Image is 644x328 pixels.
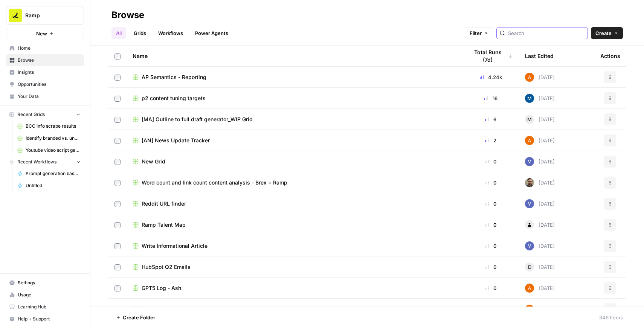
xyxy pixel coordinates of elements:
span: D [528,263,531,271]
span: Youtube video script generator [26,147,81,154]
div: [DATE] [525,178,555,187]
a: Opportunities [6,78,84,90]
span: Insights [18,69,81,76]
button: Create Folder [111,311,160,323]
span: Ramp [25,12,71,19]
a: Identify branded vs. unbranded prompts Grid [14,132,84,144]
div: 4.24k [469,73,513,81]
div: 346 Items [599,314,623,321]
div: [DATE] [525,220,555,229]
span: Create Folder [123,314,155,321]
a: Power Agents [191,27,233,39]
span: Opportunities [18,81,81,88]
div: 2 [469,137,513,144]
span: AP Semantics - Reporting [142,73,206,81]
span: New Grid [142,158,165,165]
img: i32oznjerd8hxcycc1k00ct90jt3 [525,305,534,314]
span: Filter [470,29,482,37]
div: [DATE] [525,262,555,272]
img: i32oznjerd8hxcycc1k00ct90jt3 [525,73,534,82]
a: AP Semantics - Reporting [133,73,456,81]
div: 16 [469,95,513,102]
span: Ramp Talent Map [142,221,186,229]
img: i32oznjerd8hxcycc1k00ct90jt3 [525,136,534,145]
span: [AN] News Update Tracker [142,137,210,144]
div: [DATE] [525,241,555,250]
span: Recent Grids [17,111,45,118]
span: Help + Support [18,316,81,322]
span: Browse [18,57,81,64]
span: Write Informational Article [142,242,208,250]
span: Identify branded vs. unbranded prompts Grid [26,135,81,142]
div: Browse [111,9,144,21]
span: BCC info scrape results [26,123,81,130]
div: [DATE] [525,199,555,208]
a: Reddit URL finder [133,200,456,207]
a: p2 content tuning targets [133,95,456,102]
div: [DATE] [525,136,555,145]
div: [DATE] [525,94,555,103]
a: Lifecycle - Individual Weekly Analysis [133,305,456,313]
button: New [6,28,84,39]
img: i32oznjerd8hxcycc1k00ct90jt3 [525,284,534,293]
a: New Grid [133,158,456,165]
div: 0 [469,158,513,165]
div: 6 [469,116,513,123]
img: n69ea8y2qmr3z4kca84m7cn0kmgt [525,94,534,103]
span: GPT5 Log - Ash [142,284,181,292]
a: Home [6,42,84,54]
span: Lifecycle - Individual Weekly Analysis [142,305,238,313]
a: Your Data [6,90,84,102]
div: 0 [469,242,513,250]
a: Ramp Talent Map [133,221,456,229]
span: Your Data [18,93,81,100]
span: Recent Workflows [17,159,56,165]
a: Write Informational Article [133,242,456,250]
div: [DATE] [525,115,555,124]
span: M [527,116,532,123]
a: HubSpot Q2 Emails [133,263,456,271]
button: Help + Support [6,313,84,325]
span: [MA] Outline to full draft generator_WIP Grid [142,116,253,123]
span: Learning Hub [18,304,81,310]
div: 0 [469,221,513,229]
div: 0 [469,263,513,271]
img: 2tijbeq1l253n59yk5qyo2htxvbk [525,199,534,208]
div: [DATE] [525,157,555,166]
span: Create [595,29,612,37]
div: Total Runs (7d) [469,46,513,66]
button: Create [591,27,623,39]
span: Usage [18,291,81,298]
span: Untitled [26,182,81,189]
div: [DATE] [525,305,555,314]
img: 2tijbeq1l253n59yk5qyo2htxvbk [525,157,534,166]
div: [DATE] [525,284,555,293]
div: 0 [469,305,513,313]
a: All [111,27,126,39]
input: Search [508,29,584,37]
img: Ramp Logo [9,9,22,22]
button: Recent Workflows [6,156,84,168]
img: w3u4o0x674bbhdllp7qjejaf0yui [525,178,534,187]
button: Recent Grids [6,109,84,120]
a: Workflows [154,27,188,39]
a: BCC info scrape results [14,120,84,132]
a: Prompt generation based on URL v1 [14,168,84,180]
span: New [36,30,47,37]
a: Browse [6,54,84,66]
a: Untitled [14,180,84,192]
button: Filter [465,27,493,39]
button: Workspace: Ramp [6,6,84,25]
a: Usage [6,289,84,301]
a: Learning Hub [6,301,84,313]
a: [AN] News Update Tracker [133,137,456,144]
span: Prompt generation based on URL v1 [26,170,81,177]
div: 0 [469,200,513,207]
a: Settings [6,277,84,289]
img: 2tijbeq1l253n59yk5qyo2htxvbk [525,241,534,250]
div: Actions [600,46,620,66]
div: Name [133,46,456,66]
div: 0 [469,284,513,292]
div: Last Edited [525,46,554,66]
a: Grids [129,27,151,39]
